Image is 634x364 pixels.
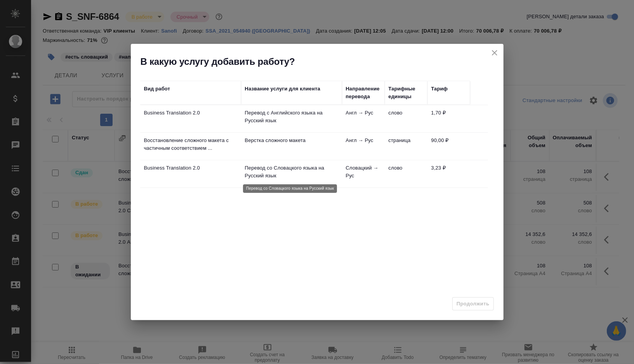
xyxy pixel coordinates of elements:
div: Направление перевода [346,85,381,101]
td: Англ → Рус [342,133,385,160]
p: Business Translation 2.0 [144,109,237,117]
div: Тарифные единицы [389,85,424,101]
p: Восстановление сложного макета с частичным соответствием ... [144,137,237,152]
div: Название услуги для клиента [245,85,321,93]
td: слово [385,160,427,187]
div: Вид работ [144,85,170,93]
p: Business Translation 2.0 [144,164,237,172]
td: Словацкий → Рус [342,160,385,187]
p: Верстка сложного макета [245,137,338,144]
td: слово [385,105,427,132]
td: Англ → Рус [342,105,385,132]
button: close [489,47,500,59]
p: Перевод со Словацкого языка на Русский язык [245,164,338,180]
p: Перевод с Английского языка на Русский язык [245,109,338,125]
td: 90,00 ₽ [427,133,470,160]
td: 1,70 ₽ [427,105,470,132]
td: страница [385,133,427,160]
td: 3,23 ₽ [427,160,470,187]
h2: В какую услугу добавить работу? [141,55,504,68]
div: Тариф [431,85,448,93]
